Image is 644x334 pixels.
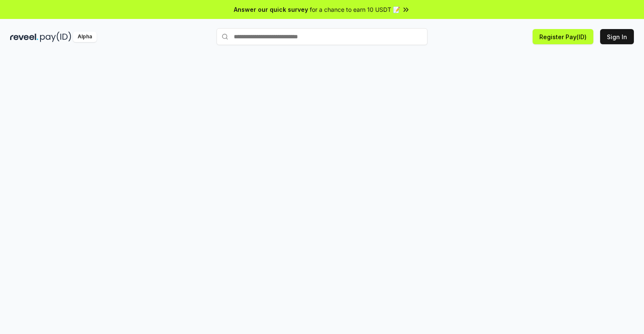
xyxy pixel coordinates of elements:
[40,32,71,42] img: pay_id
[310,5,400,14] span: for a chance to earn 10 USDT 📝
[600,29,634,44] button: Sign In
[234,5,308,14] span: Answer our quick survey
[10,32,38,42] img: reveel_dark
[73,32,97,42] div: Alpha
[533,29,593,44] button: Register Pay(ID)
